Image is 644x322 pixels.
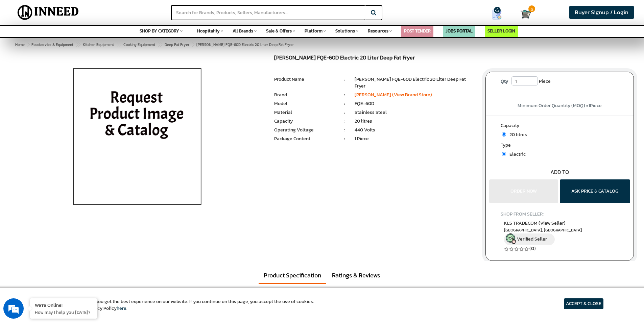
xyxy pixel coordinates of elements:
[35,309,92,315] p: How may I help you today?
[335,109,355,116] li: :
[355,109,475,116] li: Stainless Steel
[355,76,475,90] li: [PERSON_NAME] FQE-60D Electric 20 Liter Deep Fat Fryer
[327,268,385,283] a: Ratings & Reviews
[274,127,334,133] li: Operating Voltage
[266,28,292,34] span: Sale & Offers
[197,28,220,34] span: Hospitality
[35,302,92,308] div: We're Online!
[274,55,475,63] h1: [PERSON_NAME] FQE-60D Electric 20 Liter Deep Fat Fryer
[122,41,157,49] a: Cooking Equipment
[83,42,114,47] span: Kitchen Equipment
[14,41,26,49] a: Home
[501,142,619,150] label: Type
[504,227,615,233] span: East Delhi
[41,298,314,312] article: We use cookies to ensure you get the best experience on our website. If you continue on this page...
[158,41,161,49] span: >
[335,100,355,107] li: :
[31,42,73,47] span: Foodservice & Equipment
[274,92,334,98] li: Brand
[589,102,590,109] span: 1
[486,168,634,176] div: ADD TO
[163,41,191,49] a: Deep Fat Fryer
[355,127,475,133] li: 440 Volts
[335,135,355,142] li: :
[192,41,195,49] span: >
[274,135,334,142] li: Package Content
[123,42,155,47] span: Cooking Equipment
[504,220,615,245] a: KLS TRADECOM (View Seller) [GEOGRAPHIC_DATA], [GEOGRAPHIC_DATA] Verified Seller
[506,233,516,244] img: inneed-verified-seller-icon.png
[487,28,515,34] a: SELLER LOGIN
[504,220,566,227] span: KLS TRADECOM
[355,135,475,142] li: 1 Piece
[539,76,551,86] span: Piece
[116,41,120,49] span: >
[274,100,334,107] li: Model
[12,4,85,21] img: Inneed.Market
[274,76,334,83] li: Product Name
[140,28,179,34] span: SHOP BY CATEGORY
[274,109,334,116] li: Material
[335,118,355,125] li: :
[81,41,115,49] a: Kitchen Equipment
[233,28,253,34] span: All Brands
[30,41,75,49] a: Foodservice & Equipment
[305,28,323,34] span: Platform
[506,131,527,138] span: 20 litres
[497,76,511,86] label: Qty
[335,127,355,133] li: :
[518,102,602,109] span: Minimum Order Quantity (MOQ) = Piece
[521,7,527,22] a: Cart 0
[165,42,189,47] span: Deep Fat Fryer
[335,76,355,83] li: :
[575,8,628,17] span: Buyer Signup / Login
[355,118,475,125] li: 20 litres
[479,7,521,22] a: my Quotes
[528,5,535,12] span: 0
[517,236,547,243] span: Verified Seller
[259,268,326,284] a: Product Specification
[335,28,355,34] span: Solutions
[564,298,603,309] article: ACCEPT & CLOSE
[355,91,432,98] a: [PERSON_NAME] (View Brand Store)
[569,6,634,19] a: Buyer Signup / Login
[355,100,475,107] li: FQE-60D
[76,41,79,49] span: >
[501,212,619,217] h4: SHOP FROM SELLER:
[560,179,630,203] button: ASK PRICE & CATALOG
[506,151,526,158] span: Electric
[501,122,619,131] label: Capacity
[58,55,216,224] img: MARENO FQE-60D Electric 20 Liter Deep Fat Fryer
[27,42,29,47] span: >
[368,28,388,34] span: Resources
[529,245,536,252] a: (0)
[171,5,365,20] input: Search for Brands, Products, Sellers, Manufacturers...
[404,28,431,34] a: POST TENDER
[521,9,531,19] img: Cart
[335,92,355,98] li: :
[30,42,294,47] span: [PERSON_NAME] FQE-60D Electric 20 Liter Deep Fat Fryer
[492,9,502,20] img: Show My Quotes
[117,305,126,312] a: here
[446,28,473,34] a: JOBS PORTAL
[274,118,334,125] li: Capacity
